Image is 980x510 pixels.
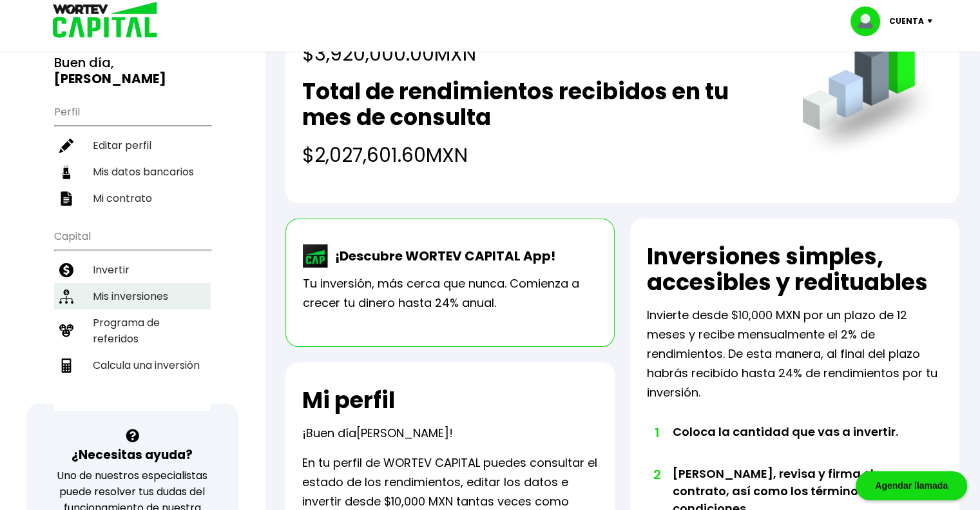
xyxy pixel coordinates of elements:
[54,70,166,88] b: [PERSON_NAME]
[303,274,597,313] p: Tu inversión, más cerca que nunca. Comienza a crecer tu dinero hasta 24% anual.
[302,387,395,413] h2: Mi perfil
[59,289,73,304] img: inversiones-icon.6695dc30.svg
[59,324,73,338] img: recomiendanos-icon.9b8e9327.svg
[924,19,941,23] img: icon-down
[54,283,211,309] a: Mis inversiones
[54,257,211,283] a: Invertir
[856,471,967,500] div: Agendar llamada
[54,222,211,411] ul: Capital
[850,6,889,36] img: profile-image
[59,191,73,206] img: contrato-icon.f2db500c.svg
[653,423,660,442] span: 1
[59,165,73,179] img: datos-icon.10cf9172.svg
[673,423,913,465] li: Coloca la cantidad que vas a invertir.
[54,185,211,211] a: Mi contrato
[59,358,73,373] img: calculadora-icon.17d418c4.svg
[356,425,449,441] span: [PERSON_NAME]
[54,352,211,378] a: Calcula una inversión
[302,39,626,68] h4: $3,920,000.00 MXN
[889,12,924,31] p: Cuenta
[59,139,73,153] img: editar-icon.952d3147.svg
[647,306,943,402] p: Invierte desde $10,000 MXN por un plazo de 12 meses y recibe mensualmente el 2% de rendimientos. ...
[54,132,211,159] a: Editar perfil
[303,244,329,268] img: wortev-capital-app-icon
[54,97,211,211] ul: Perfil
[653,465,660,484] span: 2
[54,55,211,87] h3: Buen día,
[54,309,211,352] a: Programa de referidos
[54,159,211,185] a: Mis datos bancarios
[72,446,193,464] h3: ¿Necesitas ayuda?
[329,246,555,266] p: ¡Descubre WORTEV CAPITAL App!
[302,79,776,130] h2: Total de rendimientos recibidos en tu mes de consulta
[59,263,73,277] img: invertir-icon.b3b967d7.svg
[302,141,776,170] h4: $2,027,601.60 MXN
[302,424,453,443] p: ¡Buen día !
[796,14,943,160] img: grafica.516fef24.png
[647,244,943,295] h2: Inversiones simples, accesibles y redituables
